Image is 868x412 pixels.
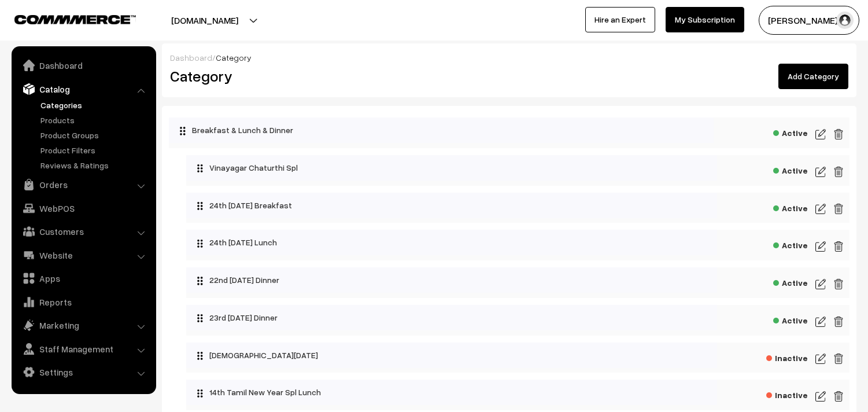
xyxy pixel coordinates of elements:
[14,15,136,24] img: COMMMERCE
[216,53,252,62] span: Category
[815,277,826,291] img: edit
[14,221,152,242] a: Customers
[666,7,744,32] a: My Subscription
[197,201,204,211] img: drag
[836,12,854,29] img: user
[833,352,844,366] img: edit
[773,312,808,326] span: Active
[833,277,844,291] img: edit
[197,164,204,173] img: drag
[170,51,848,64] div: /
[38,144,152,156] a: Product Filters
[14,198,152,219] a: WebPOS
[815,352,826,366] img: edit
[14,268,152,289] a: Apps
[585,7,655,32] a: Hire an Expert
[815,165,826,179] img: edit
[14,174,152,195] a: Orders
[14,79,152,100] a: Catalog
[38,129,152,141] a: Product Groups
[186,305,717,330] div: 23rd [DATE] Dinner
[833,202,844,216] img: edit
[170,67,501,85] h2: Category
[186,343,717,368] div: [DEMOGRAPHIC_DATA][DATE]
[14,245,152,266] a: Website
[773,124,808,139] span: Active
[186,155,717,181] div: Vinayagar Chaturthi Spl
[773,237,808,251] span: Active
[14,339,152,359] a: Staff Management
[179,126,186,135] img: drag
[169,117,714,143] div: Breakfast & Lunch & Dinner
[186,230,717,255] div: 24th [DATE] Lunch
[186,267,717,293] div: 22nd [DATE] Dinner
[38,159,152,171] a: Reviews & Ratings
[815,202,826,216] img: edit
[833,240,844,253] img: edit
[186,193,717,218] div: 24th [DATE] Breakfast
[773,200,808,214] span: Active
[833,165,844,179] img: edit
[14,55,152,76] a: Dashboard
[766,387,808,401] span: Inactive
[773,162,808,176] span: Active
[815,389,826,403] img: edit
[815,315,826,329] img: edit
[131,6,279,35] button: [DOMAIN_NAME]
[14,292,152,312] a: Reports
[38,114,152,126] a: Products
[766,350,808,364] span: Inactive
[759,6,859,35] button: [PERSON_NAME] s…
[14,315,152,336] a: Marketing
[14,362,152,382] a: Settings
[833,315,844,329] img: edit
[773,274,808,289] span: Active
[197,351,204,360] img: drag
[815,240,826,253] img: edit
[833,389,844,403] img: edit
[833,127,844,141] img: edit
[815,127,826,141] img: edit
[38,99,152,111] a: Categories
[197,239,204,248] img: drag
[197,314,204,323] img: drag
[778,64,848,89] a: Add Category
[197,389,204,398] img: drag
[170,53,212,62] a: Dashboard
[169,117,180,139] button: Collapse
[197,276,204,285] img: drag
[14,12,116,25] a: COMMMERCE
[186,380,717,405] div: 14th Tamil New Year Spl Lunch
